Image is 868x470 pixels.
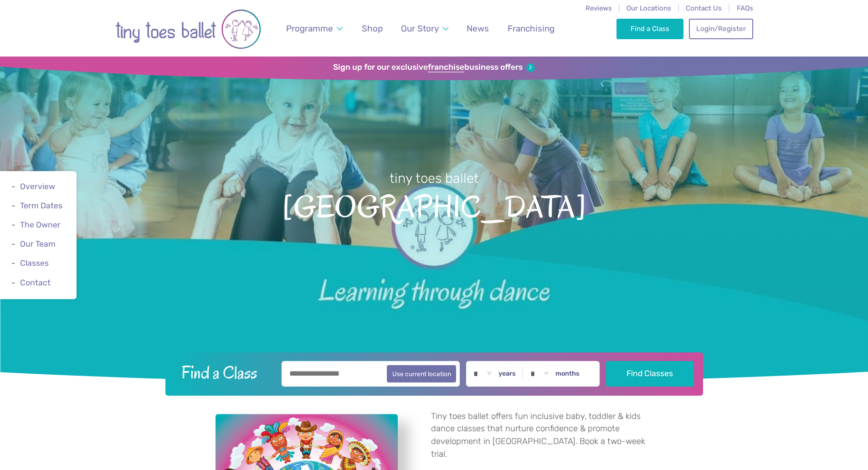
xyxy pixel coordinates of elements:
[20,278,51,287] a: Contact
[555,370,580,378] label: months
[401,23,439,34] span: Our Story
[282,18,347,39] a: Programme
[358,18,387,39] a: Shop
[362,23,383,34] span: Shop
[397,18,453,39] a: Our Story
[689,19,753,39] a: Login/Register
[616,19,683,39] a: Find a Class
[20,239,56,248] a: Our Team
[20,259,49,268] a: Classes
[737,4,753,12] a: FAQs
[286,23,333,34] span: Programme
[115,9,261,50] img: tiny toes ballet
[498,370,516,378] label: years
[508,23,555,34] span: Franchising
[16,187,852,224] span: [GEOGRAPHIC_DATA]
[462,18,493,39] a: News
[606,361,694,387] button: Find Classes
[503,18,559,39] a: Franchising
[467,23,489,34] span: News
[431,410,653,460] p: Tiny toes ballet offers fun inclusive baby, toddler & kids dance classes that nurture confidence ...
[390,170,479,186] small: tiny toes ballet
[686,4,722,12] a: Contact Us
[20,201,62,210] a: Term Dates
[387,365,457,382] button: Use current location
[586,4,612,12] a: Reviews
[333,62,535,72] a: Sign up for our exclusivefranchisebusiness offers
[20,220,61,229] a: The Owner
[20,182,55,191] a: Overview
[174,361,275,384] h2: Find a Class
[627,4,671,12] a: Our Locations
[428,62,464,72] strong: franchise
